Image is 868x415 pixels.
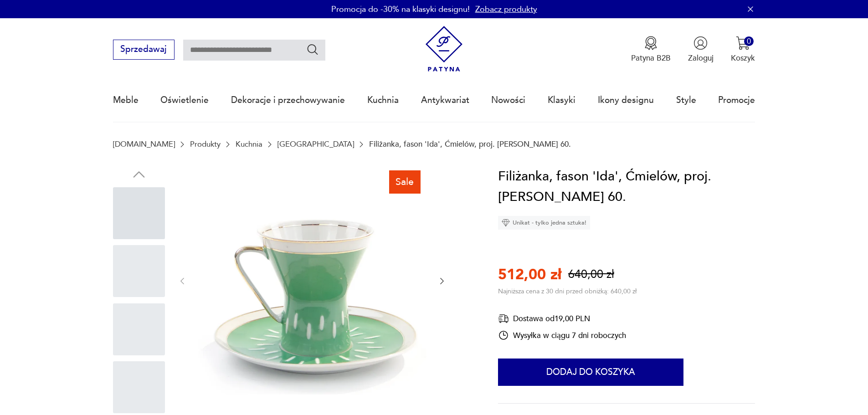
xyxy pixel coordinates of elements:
img: Ikonka użytkownika [693,36,708,50]
div: Unikat - tylko jedna sztuka! [498,216,590,230]
div: Dostawa od 19,00 PLN [498,313,626,324]
img: Ikona diamentu [502,219,510,227]
a: Ikona medaluPatyna B2B [631,36,671,63]
a: [GEOGRAPHIC_DATA] [277,140,354,149]
button: Zaloguj [688,36,714,63]
a: Produkty [190,140,221,149]
p: 640,00 zł [568,266,614,282]
a: Antykwariat [421,79,469,121]
img: Ikona koszyka [736,36,750,50]
a: Style [676,79,696,121]
a: Klasyki [548,79,575,121]
button: Szukaj [306,43,319,56]
a: Ikony designu [598,79,654,121]
p: Filiżanka, fason 'Ida', Ćmielów, proj. [PERSON_NAME] 60. [369,140,571,149]
p: 512,00 zł [498,265,561,285]
p: Najniższa cena z 30 dni przed obniżką: 640,00 zł [498,287,637,296]
a: Dekoracje i przechowywanie [231,79,345,121]
p: Patyna B2B [631,53,671,63]
button: Sprzedawaj [113,40,175,60]
h1: Filiżanka, fason 'Ida', Ćmielów, proj. [PERSON_NAME] 60. [498,166,755,208]
a: Oświetlenie [160,79,209,121]
a: Meble [113,79,139,121]
p: Koszyk [731,53,755,63]
div: 0 [744,36,754,46]
img: Ikona medalu [644,36,658,50]
a: Sprzedawaj [113,46,175,54]
a: [DOMAIN_NAME] [113,140,175,149]
a: Kuchnia [367,79,399,121]
a: Promocje [718,79,755,121]
a: Zobacz produkty [475,4,537,15]
p: Zaloguj [688,53,714,63]
img: Zdjęcie produktu Filiżanka, fason 'Ida', Ćmielów, proj. W. Potacki, l. 60. [198,166,426,395]
img: Ikona dostawy [498,313,509,324]
button: 0Koszyk [731,36,755,63]
p: Promocja do -30% na klasyki designu! [331,4,470,15]
img: Patyna - sklep z meblami i dekoracjami vintage [421,26,467,72]
div: Wysyłka w ciągu 7 dni roboczych [498,330,626,341]
button: Patyna B2B [631,36,671,63]
a: Kuchnia [236,140,262,149]
div: Sale [389,170,421,193]
a: Nowości [491,79,525,121]
button: Dodaj do koszyka [498,359,683,386]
